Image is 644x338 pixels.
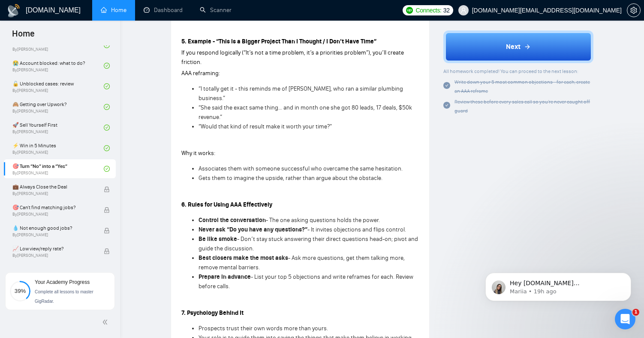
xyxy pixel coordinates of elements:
[415,6,441,15] span: Connects:
[443,68,578,74] span: All homework completed! You can proceed to the next lesson:
[199,165,403,172] span: Associates them with someone successful who overcame the same hesitation.
[443,30,593,63] button: Next
[199,235,237,243] strong: Be like smoke
[181,309,244,317] strong: 7. Psychology Behind It
[406,7,413,14] img: upwork-logo.png
[104,125,110,131] span: check-circle
[199,123,332,130] span: “Would that kind of result make it worth your time?”
[443,102,450,109] span: check-circle
[12,159,104,178] a: 🎯 Turn “No” into a “Yes”By[PERSON_NAME]
[199,85,403,102] span: “I totally get it - this reminds me of [PERSON_NAME], who ran a similar plumbing business.”
[307,226,406,233] span: - It invites objections and flips control.
[199,325,328,332] span: Prospects trust their own words more than yours.
[627,3,641,17] button: setting
[181,201,272,208] strong: 6. Rules for Using AAA Effectively
[104,63,110,69] span: check-circle
[104,83,110,89] span: check-circle
[454,98,590,113] span: Review these before every sales call so you’re never caught off guard
[7,4,21,18] img: logo
[104,207,110,213] span: lock
[266,216,380,224] span: - The one asking questions holds the power.
[12,97,104,116] a: 🙈 Getting over Upwork?By[PERSON_NAME]
[199,216,266,224] strong: Control the conversation
[12,139,104,158] a: ⚡ Win in 5 MinutesBy[PERSON_NAME]
[144,6,183,14] a: dashboardDashboard
[12,203,95,212] span: 🎯 Can't find matching jobs?
[627,7,641,14] a: setting
[627,7,640,14] span: setting
[12,56,104,75] a: 😭 Account blocked: what to do?By[PERSON_NAME]
[104,228,110,234] span: lock
[460,7,466,13] span: user
[199,254,288,262] strong: Best closers make the most asks
[200,6,232,14] a: searchScanner
[104,248,110,254] span: lock
[10,288,30,294] span: 39%
[443,6,450,15] span: 32
[35,289,93,304] span: Complete all lessons to master GigRadar.
[5,27,42,46] span: Home
[104,186,110,192] span: lock
[199,273,251,280] strong: Prepare in advance
[12,224,95,232] span: 💧 Not enough good jobs?
[104,145,110,151] span: check-circle
[104,104,110,110] span: check-circle
[199,254,405,271] span: - Ask more questions, get them talking more, remove mental barriers.
[199,174,382,182] span: Gets them to imagine the upside, rather than argue about the obstacle.
[199,226,307,233] strong: Never ask “Do you have any questions?”
[12,244,95,253] span: 📈 Low view/reply rate?
[12,183,95,191] span: 💼 Always Close the Deal
[615,309,635,329] iframe: Intercom live chat
[12,191,95,196] span: By [PERSON_NAME]
[12,77,104,96] a: 🔓 Unblocked cases: reviewBy[PERSON_NAME]
[12,232,95,238] span: By [PERSON_NAME]
[102,318,111,326] span: double-left
[199,235,418,252] span: - Don’t stay stuck answering their direct questions head-on; pivot and guide the discussion.
[181,149,215,157] span: Why it works:
[472,255,644,315] iframe: Intercom notifications message
[506,41,521,52] span: Next
[35,279,90,285] span: Your Academy Progress
[632,309,639,316] span: 1
[12,118,104,137] a: 🚀 Sell Yourself FirstBy[PERSON_NAME]
[181,70,220,77] span: AAA reframing:
[181,38,376,45] strong: 5. Example - “This Is a Bigger Project Than I Thought / I Don’t Have Time”
[181,49,404,66] span: If you respond logically (“It’s not a time problem, it’s a priorities problem”), you’ll create fr...
[443,82,450,89] span: check-circle
[199,273,413,290] span: - List your top 5 objections and write reframes for each. Review before calls.
[12,253,95,258] span: By [PERSON_NAME]
[454,79,590,94] span: Write down your 5 most common objections - for each, create an AAA reframe
[12,212,95,217] span: By [PERSON_NAME]
[199,104,412,121] span: “She said the exact same thing… and in month one she got 80 leads, 17 deals, $50k revenue.”
[104,166,110,172] span: check-circle
[101,6,126,14] a: homeHome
